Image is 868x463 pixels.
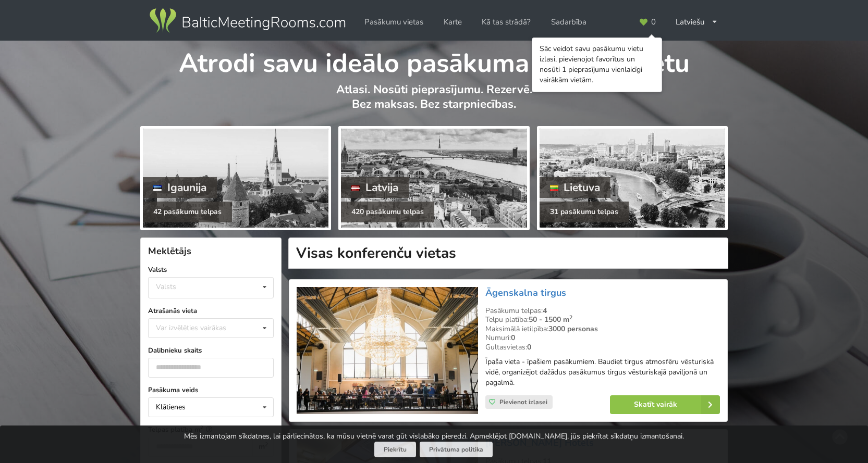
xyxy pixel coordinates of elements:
div: Latviešu [668,12,725,32]
a: Sadarbība [544,12,594,32]
div: 42 pasākumu telpas [143,202,232,222]
div: Klātienes [156,404,186,411]
label: Valsts [148,265,274,275]
div: Sāc veidot savu pasākumu vietu izlasi, pievienojot favorītus un nosūti 1 pieprasījumu vienlaicīgi... [540,44,654,85]
div: Valsts [156,282,176,291]
div: 31 pasākumu telpas [540,202,629,222]
sup: 2 [569,314,572,321]
a: Kā tas strādā? [474,12,538,32]
div: Latvija [341,177,409,198]
img: Neierastas vietas | Rīga | Āgenskalna tirgus [297,287,478,415]
strong: 0 [527,342,531,352]
button: Piekrītu [374,442,416,458]
h1: Visas konferenču vietas [288,237,728,269]
a: Karte [436,12,469,32]
sup: 2 [200,424,203,431]
div: Lietuva [540,177,611,198]
span: 0 [651,18,656,26]
a: Pasākumu vietas [357,12,431,32]
a: Skatīt vairāk [610,395,720,414]
div: Gultasvietas: [485,343,720,352]
div: Numuri: [485,333,720,343]
a: Lietuva 31 pasākumu telpas [537,126,728,230]
img: Baltic Meeting Rooms [148,6,347,35]
a: Privātuma politika [420,442,493,458]
a: Āgenskalna tirgus [485,286,566,299]
div: Telpu platība: [485,315,720,324]
div: 420 pasākumu telpas [341,202,434,222]
div: Maksimālā ietilpība: [485,324,720,334]
a: Latvija 420 pasākumu telpas [338,126,529,230]
strong: 0 [511,333,515,343]
p: Atlasi. Nosūti pieprasījumu. Rezervē. Bez maksas. Bez starpniecības. [140,82,728,122]
label: Telpas platība m [148,424,274,435]
label: Atrašanās vieta [148,306,274,316]
label: Dalībnieku skaits [148,345,274,356]
strong: 4 [543,306,547,316]
p: Īpaša vieta - īpašiem pasākumiem. Baudiet tirgus atmosfēru vēsturiskā vidē, organizējot dažādus p... [485,357,720,388]
label: Pasākuma veids [148,385,274,395]
div: Igaunija [143,177,217,198]
a: Igaunija 42 pasākumu telpas [140,126,331,230]
strong: 3000 personas [548,324,598,334]
h1: Atrodi savu ideālo pasākuma norises vietu [140,41,728,80]
strong: 50 - 1500 m [529,315,572,324]
div: Pasākumu telpas: [485,306,720,316]
span: Meklētājs [148,245,191,257]
span: Pievienot izlasei [499,398,547,406]
div: Var izvēlēties vairākas [153,322,250,334]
